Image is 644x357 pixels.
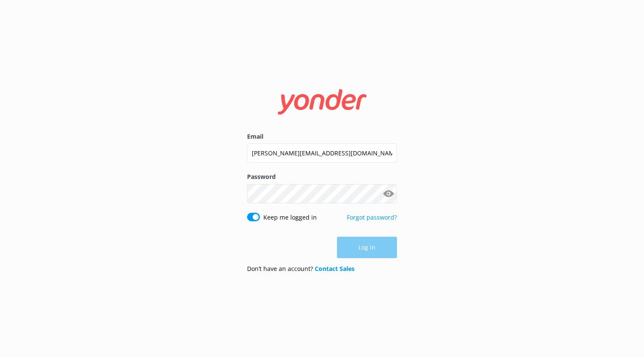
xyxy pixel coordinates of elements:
p: Don’t have an account? [247,264,355,274]
label: Email [247,132,397,141]
label: Keep me logged in [263,213,317,222]
input: user@emailaddress.com [247,143,397,163]
a: Contact Sales [315,265,355,273]
button: Show password [380,185,397,202]
label: Password [247,172,397,181]
a: Forgot password? [347,213,397,221]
